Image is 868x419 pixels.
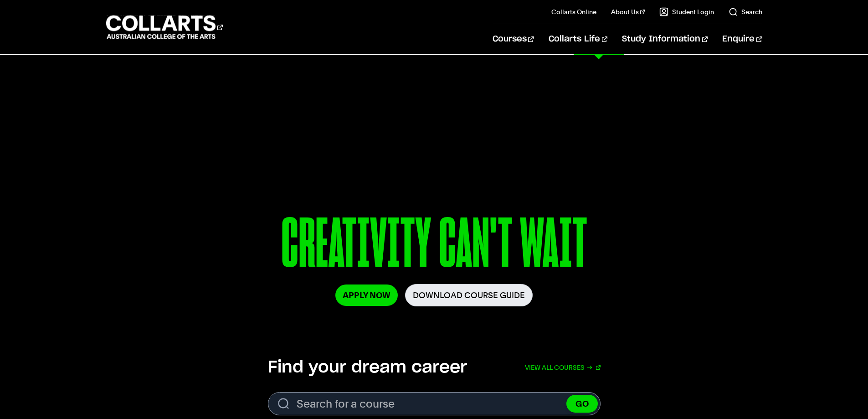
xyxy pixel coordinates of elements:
[549,24,607,54] a: Collarts Life
[622,24,708,54] a: Study Information
[729,7,762,16] a: Search
[722,24,762,54] a: Enquire
[268,392,601,415] form: Search
[566,395,598,413] button: GO
[525,357,601,378] a: View all courses
[551,7,596,16] a: Collarts Online
[493,24,534,54] a: Courses
[106,14,223,40] div: Go to homepage
[405,284,533,306] a: Download Course Guide
[335,285,398,306] a: Apply Now
[659,7,714,16] a: Student Login
[268,357,467,378] h2: Find your dream career
[180,209,688,284] p: CREATIVITY CAN'T WAIT
[611,7,645,16] a: About Us
[268,392,601,415] input: Search for a course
